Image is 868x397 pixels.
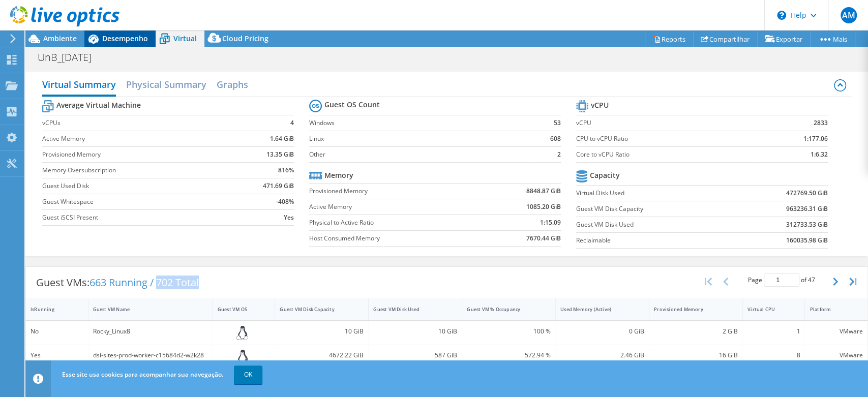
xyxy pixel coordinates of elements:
span: Page of [748,273,815,287]
span: Ambiente [43,34,77,43]
div: Guest VM % Occupancy [467,306,538,313]
label: Core to vCPU Ratio [576,149,754,160]
div: Guest VM Name [93,306,196,313]
label: Other [309,149,528,160]
b: 7670.44 GiB [526,233,561,243]
label: Guest VM Disk Capacity [576,204,736,214]
b: 963236.31 GiB [786,204,828,214]
span: 47 [808,276,815,284]
label: Memory Oversubscription [42,165,233,175]
div: Rocky_Linux8 [93,326,208,337]
div: 2 GiB [654,326,738,337]
span: AM [841,7,857,23]
span: Cloud Pricing [222,34,268,43]
span: Desempenho [102,34,148,43]
a: Exportar [757,31,811,47]
a: Mais [810,31,855,47]
b: Yes [284,212,294,223]
a: Reports [645,31,694,47]
b: 312733.53 GiB [786,220,828,230]
div: 1 [747,326,800,337]
label: Active Memory [42,134,233,144]
h2: Virtual Summary [42,74,116,97]
span: Esse site usa cookies para acompanhar sua navegação. [62,370,223,379]
input: jump to page [764,273,799,287]
div: Used Memory (Active) [560,306,632,313]
label: Reclaimable [576,235,736,246]
div: VMware [810,350,863,361]
div: 100 % [467,326,551,337]
b: 2833 [814,118,828,128]
div: Platform [810,306,851,313]
label: Windows [309,118,528,128]
div: Guest VM Disk Used [373,306,445,313]
label: Virtual Disk Used [576,188,736,198]
b: 4 [290,118,294,128]
label: Guest iSCSI Present [42,212,233,223]
b: 1:6.32 [811,149,828,160]
b: 471.69 GiB [263,181,294,191]
label: CPU to vCPU Ratio [576,134,754,144]
b: 8848.87 GiB [526,186,561,196]
label: Provisioned Memory [309,186,482,196]
b: Average Virtual Machine [56,100,141,110]
b: 2 [557,149,561,160]
div: No [31,326,83,337]
label: Physical to Active Ratio [309,218,482,228]
b: Capacity [590,170,620,180]
div: 10 GiB [280,326,364,337]
label: vCPU [576,118,754,128]
div: Guest VM Disk Capacity [280,306,351,313]
span: 663 Running / 702 Total [89,276,199,289]
b: 816% [278,165,294,175]
b: Guest OS Count [324,100,380,110]
label: Linux [309,134,528,144]
div: 587 GiB [373,350,457,361]
div: Yes [31,350,83,361]
b: 53 [554,118,561,128]
span: Virtual [173,34,197,43]
label: Guest Whitespace [42,197,233,207]
div: Guest VMs: [26,267,209,298]
b: 160035.98 GiB [786,235,828,246]
label: Guest Used Disk [42,181,233,191]
div: 572.94 % [467,350,551,361]
a: OK [234,365,262,384]
div: Virtual CPU [747,306,788,313]
h2: Graphs [217,74,248,95]
b: 1:177.06 [803,134,828,144]
label: Host Consumed Memory [309,233,482,243]
div: 2.46 GiB [560,350,644,361]
b: 1085.20 GiB [526,202,561,212]
b: 608 [550,134,561,144]
div: 4672.22 GiB [280,350,364,361]
div: IsRunning [31,306,71,313]
b: 1:15.09 [540,218,561,228]
svg: \n [777,11,786,20]
h2: Physical Summary [126,74,206,95]
div: Provisioned Memory [654,306,726,313]
label: Guest VM Disk Used [576,220,736,230]
div: VMware [810,326,863,337]
label: vCPUs [42,118,233,128]
b: -408% [276,197,294,207]
div: 8 [747,350,800,361]
b: vCPU [591,100,609,110]
div: 0 GiB [560,326,644,337]
div: 10 GiB [373,326,457,337]
b: 472769.50 GiB [786,188,828,198]
b: 13.35 GiB [266,149,294,160]
b: 1.64 GiB [270,134,294,144]
label: Provisioned Memory [42,149,233,160]
div: Guest VM OS [218,306,258,313]
a: Compartilhar [693,31,758,47]
div: dsi-sites-prod-worker-c15684d2-w2k28 [93,350,208,361]
label: Active Memory [309,202,482,212]
b: Memory [324,170,353,180]
div: 16 GiB [654,350,738,361]
h1: UnB_[DATE] [33,52,107,63]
